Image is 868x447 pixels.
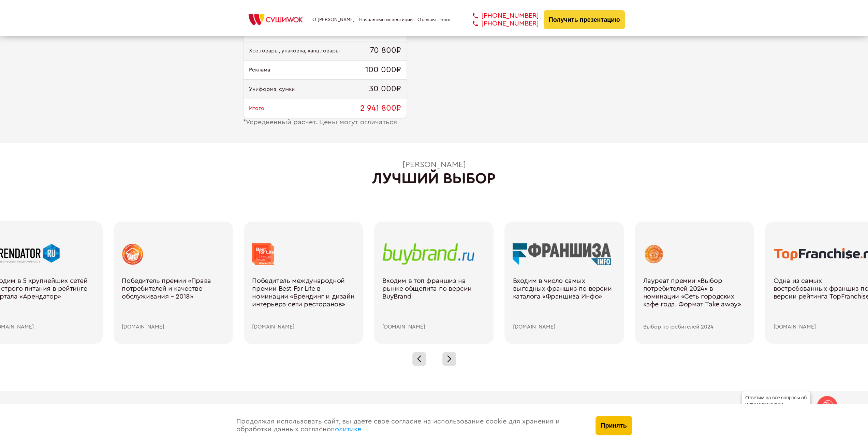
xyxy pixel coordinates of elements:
button: Принять [595,416,632,435]
span: Униформа, сумки [249,86,295,92]
div: Усредненный расчет. Цены могут отличаться [243,118,407,126]
a: Входим в число самых выгодных франшиз по версии каталога «Франшиза Инфо» [DOMAIN_NAME] [513,243,616,330]
span: 2 941 800₽ [360,104,401,113]
a: [PHONE_NUMBER] [462,20,539,28]
div: [DOMAIN_NAME] [513,324,616,330]
span: 30 000₽ [369,84,401,94]
div: Выбор потребителей 2024 [643,324,746,330]
span: 100 000₽ [365,65,401,75]
div: Ответим на все вопросы об открытии вашего [PERSON_NAME]! [742,391,810,416]
div: Победитель международной премии Best For Life в номинации «Брендинг и дизайн интерьера сети ресто... [252,277,355,324]
a: О [PERSON_NAME] [312,17,355,22]
button: Получить презентацию [544,10,625,29]
div: Лауреат премии «Выбор потребителей 2024» в номинации «Сеть городских кафе года. Формат Take away» [643,277,746,324]
div: Победитель премии «Права потребителей и качество обслуживания – 2018» [122,277,225,324]
div: [DOMAIN_NAME] [252,324,355,330]
span: Хоз.товары, упаковка, канц.товары [249,48,340,54]
div: Продолжая использовать сайт, вы даете свое согласие на использование cookie для хранения и обрабо... [230,404,589,447]
a: Начальные инвестиции [359,17,413,22]
a: политике [331,426,361,433]
a: Отзывы [417,17,436,22]
a: Блог [440,17,451,22]
span: Реклама [249,67,270,73]
div: Входим в число самых выгодных франшиз по версии каталога «Франшиза Инфо» [513,277,616,324]
div: Входим в топ франшиз на рынке общепита по версии BuyBrand [382,277,485,324]
div: [DOMAIN_NAME] [122,324,225,330]
a: [PHONE_NUMBER] [462,12,539,20]
span: Итого [249,105,264,111]
img: СУШИWOK [243,12,308,27]
span: 70 800₽ [370,46,401,55]
div: [DOMAIN_NAME] [382,324,485,330]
